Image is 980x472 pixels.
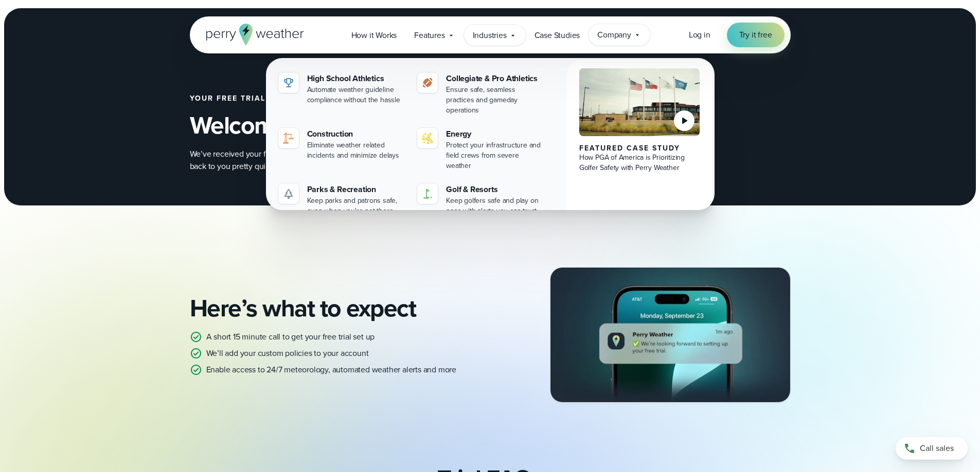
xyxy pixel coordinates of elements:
[579,144,700,153] div: Featured Case Study
[579,153,700,173] div: How PGA of America is Prioritizing Golfer Safety with Perry Weather
[446,128,544,140] div: Energy
[920,442,954,455] span: Call sales
[689,29,710,41] a: Log in
[421,132,434,144] img: energy-icon@2x-1.svg
[421,77,434,89] img: proathletics-icon@2x-1.svg
[739,29,772,41] span: Try it free
[414,29,444,42] span: Features
[282,132,295,144] img: noun-crane-7630938-1@2x.svg
[307,140,405,161] div: Eliminate weather related incidents and minimize delays
[413,179,548,220] a: Golf & Resorts Keep golfers safe and play on pace with alerts you can trust
[526,25,589,46] a: Case Studies
[896,437,968,460] a: Call sales
[190,95,636,103] h2: Your free trial is confirmed
[579,68,700,136] img: PGA of America, Frisco Campus
[282,77,295,89] img: highschool-icon.svg
[307,183,405,196] div: Parks & Recreation
[446,140,544,171] div: Protect your infrastructure and field crews from severe weather
[206,364,456,376] p: Enable access to 24/7 meteorology, automated weather alerts and more
[307,128,405,140] div: Construction
[413,68,548,120] a: Collegiate & Pro Athletics Ensure safe, seamless practices and gameday operations
[282,187,295,200] img: parks-icon-grey.svg
[351,29,397,42] span: How it Works
[307,85,405,105] div: Automate weather guideline compliance without the hassle
[190,294,482,323] h2: Here’s what to expect
[307,196,405,216] div: Keep parks and patrons safe, even when you're not there
[534,29,580,42] span: Case Studies
[473,29,507,42] span: Industries
[206,347,369,360] p: We’ll add your custom policies to your account
[446,85,544,116] div: Ensure safe, seamless practices and gameday operations
[727,23,785,47] a: Try it free
[567,60,712,229] a: PGA of America, Frisco Campus Featured Case Study How PGA of America is Prioritizing Golfer Safet...
[446,183,544,196] div: Golf & Resorts
[206,331,375,343] p: A short 15 minute call to get your free trial set up
[446,72,544,85] div: Collegiate & Pro Athletics
[421,187,434,200] img: golf-iconV2.svg
[190,111,636,140] h2: Welcome to Perry Weather!
[597,29,631,41] span: Company
[446,196,544,216] div: Keep golfers safe and play on pace with alerts you can trust
[274,68,409,109] a: High School Athletics Automate weather guideline compliance without the hassle
[343,25,406,46] a: How it Works
[413,124,548,175] a: Energy Protect your infrastructure and field crews from severe weather
[190,148,601,173] p: We’ve received your free trial request and will be in touch with you ASAP to set up your account....
[307,72,405,85] div: High School Athletics
[274,179,409,220] a: Parks & Recreation Keep parks and patrons safe, even when you're not there
[274,124,409,165] a: Construction Eliminate weather related incidents and minimize delays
